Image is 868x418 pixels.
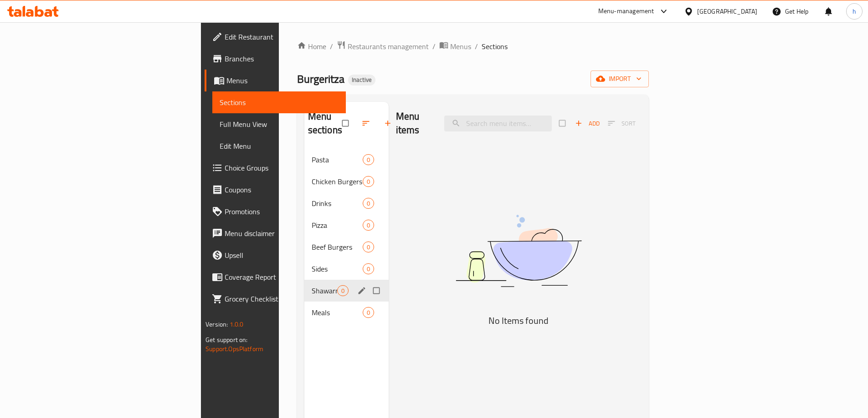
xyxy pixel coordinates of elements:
span: Edit Restaurant [225,31,339,42]
a: Choice Groups [205,157,346,179]
span: Menus [226,75,339,86]
span: Edit Menu [220,141,339,151]
div: items [363,307,374,318]
span: Inactive [348,76,375,84]
span: Upsell [225,250,339,261]
div: items [363,263,374,274]
span: 0 [363,177,374,186]
button: Add section [378,113,400,133]
nav: breadcrumb [297,40,649,52]
div: items [363,220,374,231]
div: Drinks0 [304,192,389,214]
span: Sections [220,97,339,108]
span: Sides [312,263,363,274]
span: Add item [573,116,602,131]
div: items [363,154,374,165]
span: Sections [482,41,508,52]
span: Promotions [225,206,339,217]
div: Shawarma0edit [304,280,389,302]
h2: Menu items [396,110,433,137]
span: import [598,73,642,85]
span: Sort sections [356,113,378,133]
a: Upsell [205,244,346,266]
span: Menus [450,41,471,52]
span: 0 [363,243,374,252]
span: 0 [363,308,374,317]
span: Menu disclaimer [225,228,339,239]
span: Chicken Burgers [312,176,363,187]
div: Inactive [348,75,375,86]
span: Drinks [312,198,363,209]
button: Add [573,116,602,131]
a: Coverage Report [205,266,346,288]
span: h [853,6,856,16]
span: 0 [363,156,374,164]
a: Promotions [205,201,346,222]
div: items [363,242,374,252]
span: Coupons [225,184,339,195]
div: Menu-management [598,6,654,17]
span: Sort items [602,116,642,131]
a: Menu disclaimer [205,222,346,244]
div: Meals0 [304,302,389,323]
span: Shawarma [312,285,337,296]
span: 0 [363,199,374,208]
span: Grocery Checklist [225,293,339,304]
input: search [444,116,552,131]
span: Get support on: [205,334,247,346]
li: / [432,41,436,52]
div: Sides0 [304,258,389,280]
a: Full Menu View [212,113,346,135]
a: Restaurants management [337,40,429,52]
nav: Menu sections [304,145,389,327]
span: Select all sections [337,115,356,132]
div: Chicken Burgers0 [304,171,389,192]
div: [GEOGRAPHIC_DATA] [697,6,757,16]
span: Full Menu View [220,119,339,130]
div: items [363,176,374,187]
span: 0 [363,265,374,273]
span: Choice Groups [225,162,339,173]
a: Support.OpsPlatform [205,343,263,355]
span: 0 [338,287,348,295]
img: dish.svg [405,191,632,311]
button: edit [356,285,370,297]
span: Pizza [312,220,363,231]
span: Branches [225,53,339,64]
span: Meals [312,307,363,318]
div: Pasta0 [304,149,389,171]
div: items [337,285,349,296]
span: Pasta [312,154,363,165]
div: Pizza0 [304,214,389,236]
a: Edit Restaurant [205,26,346,48]
a: Branches [205,48,346,70]
a: Menus [439,40,471,52]
a: Menus [205,70,346,91]
span: Restaurants management [348,41,429,52]
span: 0 [363,221,374,230]
div: items [363,198,374,209]
button: import [591,71,649,87]
li: / [475,41,478,52]
span: 1.0.0 [230,318,244,330]
span: Add [575,118,600,129]
a: Sections [212,91,346,113]
span: Beef Burgers [312,242,363,252]
span: Version: [205,318,228,330]
a: Coupons [205,179,346,201]
a: Edit Menu [212,135,346,157]
h5: No Items found [405,313,632,328]
a: Grocery Checklist [205,288,346,310]
span: Coverage Report [225,272,339,282]
div: Beef Burgers0 [304,236,389,258]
